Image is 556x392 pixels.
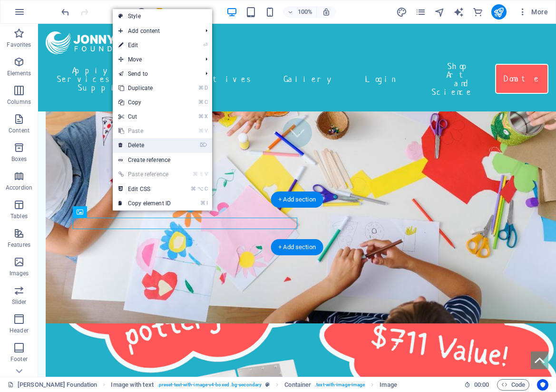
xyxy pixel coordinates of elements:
span: More [518,7,548,17]
span: Click to select. Double-click to edit [111,379,153,391]
a: Create reference [113,153,212,167]
button: publish [491,4,507,20]
i: C [205,186,207,192]
i: Navigator [434,7,445,18]
i: AI Writer [453,7,464,18]
i: Undo: Delete elements (Ctrl+Z) [60,7,71,18]
a: Click to cancel selection. Double-click to open Pages [8,379,97,391]
h6: 100% [297,6,312,18]
a: ⌘XCut [113,110,176,124]
button: commerce [472,6,484,18]
i: ⌥ [197,186,204,192]
button: Code [497,379,529,391]
a: ⌘VPaste [113,124,176,138]
i: Save (Ctrl+S) [155,7,166,18]
button: reload [136,6,147,18]
p: Columns [7,98,31,106]
a: ⏎Edit [113,38,176,52]
a: Send to [113,67,198,81]
p: Elements [7,70,31,77]
span: Code [501,379,525,391]
a: ⌘⇧VPaste reference [113,167,176,181]
p: Slider [12,298,27,306]
button: save [155,6,166,18]
span: 00 00 [474,379,489,391]
span: Move [113,52,198,67]
p: Features [8,241,30,249]
i: ⌘ [198,99,204,105]
i: Publish [493,7,504,18]
i: ⌘ [198,128,204,134]
button: pages [415,6,427,18]
span: Click to select. Double-click to edit [284,379,311,391]
button: navigator [434,6,446,18]
p: Footer [10,355,28,363]
button: Usercentrics [537,379,548,391]
span: : [481,381,482,388]
nav: breadcrumb [111,379,397,391]
i: This element is a customizable preset [265,382,270,387]
span: . text-with-image-image [315,379,365,391]
button: undo [59,6,71,18]
button: Click here to leave preview mode and continue editing [117,6,128,18]
i: V [205,171,207,177]
div: + Add section [271,191,323,208]
a: ⌘⌥CEdit CSS [113,182,176,196]
i: C [205,99,207,105]
i: Reload page [136,7,147,18]
p: Header [10,327,29,334]
button: text_generator [453,6,465,18]
a: ⌘CCopy [113,95,176,110]
a: ⌘ICopy element ID [113,196,176,211]
i: ⌘ [193,171,198,177]
i: ⌦ [200,142,207,148]
p: Images [10,270,29,277]
button: 100% [283,6,317,18]
button: design [396,6,408,18]
p: Favorites [7,41,31,49]
p: Boxes [11,155,27,163]
i: Design (Ctrl+Alt+Y) [396,7,407,18]
a: Style [113,9,212,23]
i: X [205,113,207,120]
a: ⌦Delete [113,138,176,152]
p: Content [9,127,29,134]
i: Commerce [472,7,483,18]
i: I [206,200,207,206]
h6: Session time [464,379,489,391]
div: + Add section [271,239,323,255]
i: ⌘ [200,200,205,206]
i: V [205,128,207,134]
i: On resize automatically adjust zoom level to fit chosen device. [322,8,331,16]
span: Click to select. Double-click to edit [380,379,397,391]
i: Pages (Ctrl+Alt+S) [415,7,426,18]
span: Add content [113,24,198,38]
a: ⌘DDuplicate [113,81,176,95]
button: More [514,4,552,20]
i: ⇧ [199,171,204,177]
span: . preset-text-with-image-v4-boxed .bg-secondary [157,379,262,391]
i: D [205,85,207,91]
i: ⌘ [198,113,204,120]
i: ⌘ [191,186,196,192]
p: Tables [10,212,28,220]
i: ⏎ [203,42,207,48]
p: Accordion [6,184,32,191]
i: ⌘ [198,85,204,91]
